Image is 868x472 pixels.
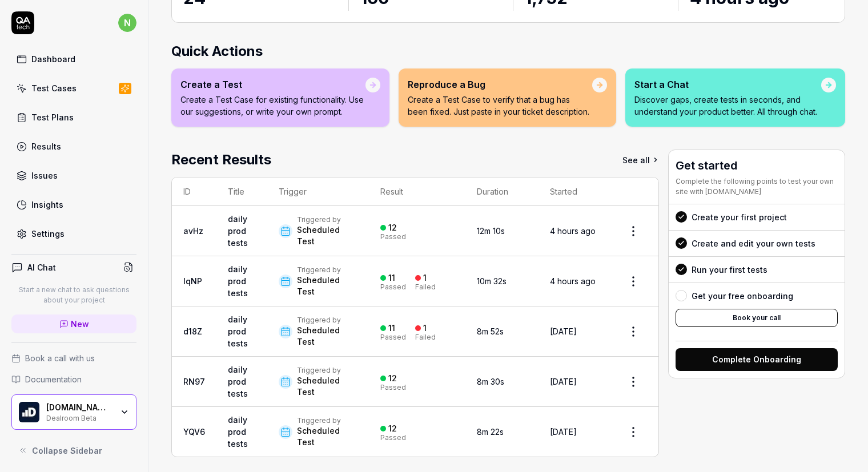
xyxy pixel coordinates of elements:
[388,423,397,434] div: 12
[25,373,82,385] span: Documentation
[228,415,248,449] a: daily prod tests
[31,111,74,123] div: Test Plans
[171,41,845,62] h2: Quick Actions
[388,273,395,283] div: 11
[415,284,436,291] div: Failed
[380,233,406,240] div: Passed
[539,177,608,206] th: Started
[46,402,112,413] div: Dealroom.co B.V.
[11,164,136,187] a: Issues
[11,394,136,430] button: Dealroom.co B.V. Logo[DOMAIN_NAME] B.V.Dealroom Beta
[183,427,205,437] a: YQV6
[31,170,58,181] div: Issues
[477,427,504,437] time: 8m 22s
[228,314,248,348] a: daily prod tests
[297,275,357,297] div: Scheduled Test
[550,377,577,386] time: [DATE]
[118,14,136,32] span: n
[297,366,357,375] div: Triggered by
[183,276,202,286] a: lqNP
[183,326,202,336] a: d18Z
[11,314,136,333] a: New
[228,214,248,248] a: daily prod tests
[634,94,821,118] p: Discover gaps, create tests in seconds, and understand your product better. All through chat.
[11,223,136,245] a: Settings
[25,352,95,364] span: Book a call with us
[423,273,427,283] div: 1
[380,334,406,341] div: Passed
[11,77,136,99] a: Test Cases
[11,439,136,462] button: Collapse Sidebar
[415,334,436,341] div: Failed
[388,373,397,384] div: 12
[11,352,136,364] a: Book a call with us
[71,318,89,330] span: New
[297,325,357,348] div: Scheduled Test
[31,140,61,152] div: Results
[692,211,787,223] div: Create your first project
[297,416,357,425] div: Triggered by
[297,375,357,398] div: Scheduled Test
[692,290,793,302] div: Get your free onboarding
[477,226,505,236] time: 12m 10s
[380,284,406,291] div: Passed
[380,434,406,441] div: Passed
[550,226,596,236] time: 4 hours ago
[388,223,397,233] div: 12
[31,228,65,240] div: Settings
[46,413,112,422] div: Dealroom Beta
[11,135,136,158] a: Results
[369,177,465,206] th: Result
[11,106,136,128] a: Test Plans
[297,215,357,224] div: Triggered by
[622,150,659,170] a: See all
[388,323,395,333] div: 11
[465,177,539,206] th: Duration
[31,53,75,65] div: Dashboard
[676,176,838,197] div: Complete the following points to test your own site with [DOMAIN_NAME]
[32,445,102,457] span: Collapse Sidebar
[180,78,365,91] div: Create a Test
[297,425,357,448] div: Scheduled Test
[692,264,767,276] div: Run your first tests
[550,326,577,336] time: [DATE]
[408,78,592,91] div: Reproduce a Bug
[228,264,248,298] a: daily prod tests
[634,78,821,91] div: Start a Chat
[31,199,63,211] div: Insights
[550,427,577,437] time: [DATE]
[267,177,369,206] th: Trigger
[676,309,838,327] button: Book your call
[477,326,504,336] time: 8m 52s
[550,276,596,286] time: 4 hours ago
[11,373,136,385] a: Documentation
[676,157,838,174] h3: Get started
[297,224,357,247] div: Scheduled Test
[477,276,507,286] time: 10m 32s
[183,226,203,236] a: avHz
[228,365,248,398] a: daily prod tests
[692,237,815,249] div: Create and edit your own tests
[11,285,136,305] p: Start a new chat to ask questions about your project
[676,348,838,371] button: Complete Onboarding
[408,94,592,118] p: Create a Test Case to verify that a bug has been fixed. Just paste in your ticket description.
[19,402,39,422] img: Dealroom.co B.V. Logo
[31,82,77,94] div: Test Cases
[423,323,427,333] div: 1
[118,11,136,34] button: n
[380,384,406,391] div: Passed
[477,377,504,386] time: 8m 30s
[297,316,357,325] div: Triggered by
[27,261,56,273] h4: AI Chat
[172,177,216,206] th: ID
[216,177,267,206] th: Title
[171,150,271,170] h2: Recent Results
[11,193,136,216] a: Insights
[183,377,205,386] a: RN97
[11,48,136,70] a: Dashboard
[180,94,365,118] p: Create a Test Case for existing functionality. Use our suggestions, or write your own prompt.
[297,265,357,275] div: Triggered by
